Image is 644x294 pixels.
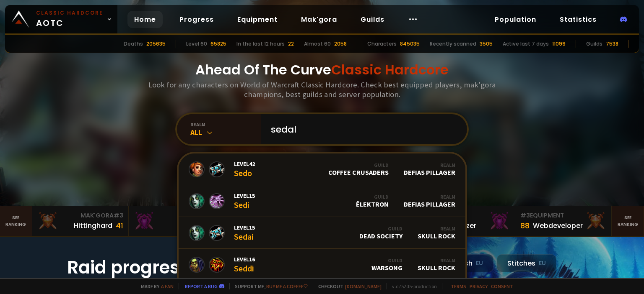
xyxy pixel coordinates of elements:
[114,211,123,220] span: # 3
[179,249,465,281] a: Level16SeddiGuildWarsongRealmSkull Rock
[367,40,397,48] div: Characters
[359,225,402,240] div: Dead Society
[74,220,112,231] div: Hittinghard
[371,257,402,263] div: Guild
[136,283,174,289] span: Made by
[234,224,255,242] div: Sedai
[185,283,218,289] a: Report a bug
[134,211,220,220] div: Mak'Gora
[470,283,488,289] a: Privacy
[146,40,166,48] div: 205635
[328,162,389,176] div: Coffee Crusaders
[36,9,103,29] span: AOTC
[533,220,583,231] div: Webdeveloper
[234,160,255,168] span: Level 42
[606,40,618,48] div: 7538
[418,225,455,232] div: Realm
[36,9,103,17] small: Classic Hardcore
[515,206,612,236] a: #3Equipment88Webdeveloper
[37,211,123,220] div: Mak'Gora
[520,220,530,231] div: 88
[179,153,465,185] a: Level42SedoGuildCoffee CrusadersRealmDefias Pillager
[356,194,389,200] div: Guild
[127,11,163,28] a: Home
[354,11,391,28] a: Guilds
[334,40,347,48] div: 2058
[371,257,402,272] div: Warsong
[229,283,308,289] span: Support me,
[418,225,455,240] div: Skull Rock
[190,128,261,137] div: All
[520,211,530,220] span: # 3
[234,160,255,178] div: Sedo
[210,40,226,48] div: 65825
[32,206,129,236] a: Mak'Gora#3Hittinghard41
[266,283,308,289] a: Buy me a coffee
[234,256,255,274] div: Seddi
[304,40,331,48] div: Almost 60
[5,5,117,33] a: Classic HardcoreAOTC
[480,40,493,48] div: 3505
[488,11,543,28] a: Population
[179,217,465,249] a: Level15SedaiGuildDead SocietyRealmSkull Rock
[520,211,606,220] div: Equipment
[313,283,382,289] span: Checkout
[161,283,174,289] a: a fan
[503,40,549,48] div: Active last 7 days
[387,283,437,289] span: v. d752d5 - production
[356,194,389,208] div: Êlektron
[359,225,402,232] div: Guild
[236,40,285,48] div: In the last 12 hours
[328,162,389,168] div: Guild
[173,11,221,28] a: Progress
[190,121,261,128] div: realm
[553,11,603,28] a: Statistics
[418,257,455,272] div: Skull Rock
[234,192,255,210] div: Sedi
[124,40,143,48] div: Deaths
[288,40,294,48] div: 22
[430,40,476,48] div: Recently scanned
[451,283,466,289] a: Terms
[67,254,235,281] h1: Raid progress
[491,283,513,289] a: Consent
[404,194,455,200] div: Realm
[179,185,465,217] a: Level15SediGuildÊlektronRealmDefias Pillager
[234,256,255,263] span: Level 16
[234,224,255,231] span: Level 15
[552,40,566,48] div: 11099
[586,40,602,48] div: Guilds
[294,11,344,28] a: Mak'gora
[404,162,455,168] div: Realm
[539,259,546,268] small: EU
[145,80,499,99] h3: Look for any characters on World of Warcraft Classic Hardcore. Check best equipped players, mak'g...
[129,206,225,236] a: Mak'Gora#2Rivench100
[116,220,123,231] div: 41
[231,11,284,28] a: Equipment
[345,283,382,289] a: [DOMAIN_NAME]
[186,40,207,48] div: Level 60
[418,257,455,263] div: Realm
[234,192,255,199] span: Level 15
[476,259,483,268] small: EU
[612,206,644,236] a: Seeranking
[404,194,455,208] div: Defias Pillager
[497,254,556,272] div: Stitches
[404,162,455,176] div: Defias Pillager
[400,40,420,48] div: 845035
[266,114,457,144] input: Search a character...
[331,60,449,79] span: Classic Hardcore
[195,60,449,80] h1: Ahead Of The Curve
